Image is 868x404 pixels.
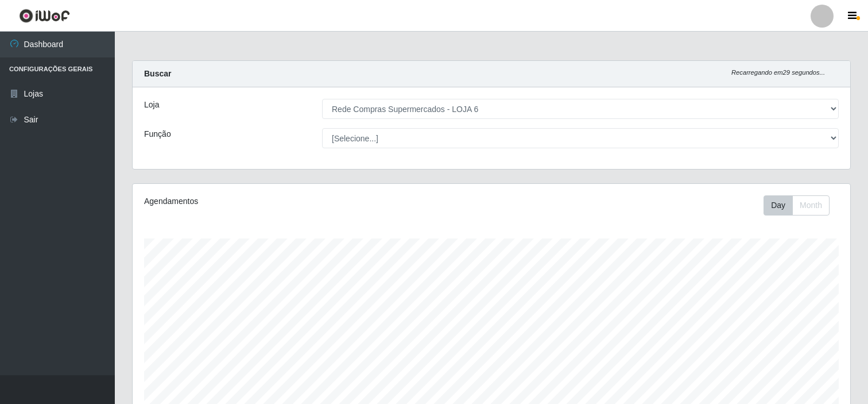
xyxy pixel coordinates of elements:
button: Day [764,195,793,216]
div: Agendamentos [144,195,424,207]
label: Loja [144,99,159,111]
i: Recarregando em 29 segundos... [731,69,825,76]
button: Month [792,195,830,216]
div: Toolbar with button groups [764,195,839,216]
strong: Buscar [144,69,171,78]
img: CoreUI Logo [19,9,70,23]
label: Função [144,128,171,140]
div: First group [764,195,830,216]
